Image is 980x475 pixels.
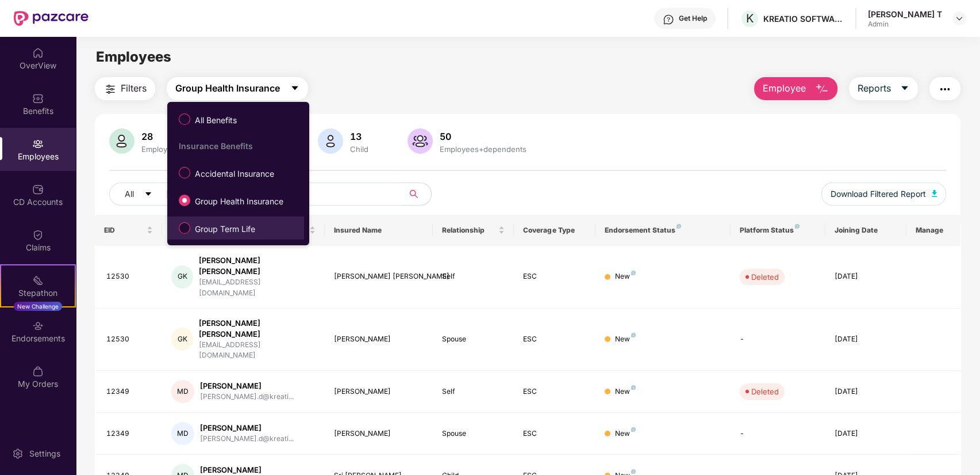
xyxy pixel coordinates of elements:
div: [PERSON_NAME].d@kreati... [200,434,294,444]
div: Employees [139,145,183,154]
button: Reportscaret-down [849,77,918,100]
div: Stepathon [1,287,75,299]
span: Accidental Insurance [190,168,279,180]
span: Employees [96,48,171,65]
div: KREATIO SOFTWARE PRIVATE LIMITED [763,13,844,24]
div: MD [171,380,194,403]
img: svg+xml;base64,PHN2ZyB4bWxucz0iaHR0cDovL3d3dy53My5vcmcvMjAwMC9zdmciIHhtbG5zOnhsaW5rPSJodHRwOi8vd3... [815,82,829,96]
span: All [125,188,134,200]
th: EID [95,215,163,246]
img: svg+xml;base64,PHN2ZyBpZD0iQmVuZWZpdHMiIHhtbG5zPSJodHRwOi8vd3d3LnczLm9yZy8yMDAwL3N2ZyIgd2lkdGg9Ij... [32,93,44,104]
span: Relationship [442,226,496,235]
span: Group Health Insurance [175,81,280,96]
div: 12349 [106,428,153,439]
div: Self [442,271,505,282]
button: Filters [95,77,155,100]
div: 12530 [106,334,153,345]
span: K [746,12,754,25]
div: [DATE] [835,386,897,397]
span: caret-down [144,190,152,199]
td: - [731,413,825,455]
th: Employee Name [162,215,324,246]
div: [PERSON_NAME] T [868,9,942,20]
div: [DATE] [835,428,897,439]
div: 13 [348,131,371,142]
span: Reports [858,81,891,96]
img: svg+xml;base64,PHN2ZyB4bWxucz0iaHR0cDovL3d3dy53My5vcmcvMjAwMC9zdmciIHdpZHRoPSI4IiBoZWlnaHQ9IjgiIH... [631,271,636,275]
img: svg+xml;base64,PHN2ZyB4bWxucz0iaHR0cDovL3d3dy53My5vcmcvMjAwMC9zdmciIHdpZHRoPSI4IiBoZWlnaHQ9IjgiIH... [631,427,636,432]
div: Child [348,145,371,154]
img: svg+xml;base64,PHN2ZyBpZD0iQ0RfQWNjb3VudHMiIGRhdGEtbmFtZT0iQ0QgQWNjb3VudHMiIHhtbG5zPSJodHRwOi8vd3... [32,184,44,195]
div: Deleted [751,271,779,283]
div: [PERSON_NAME] [334,334,424,345]
div: Get Help [679,14,707,23]
button: search [403,183,432,206]
div: GK [171,328,193,351]
img: svg+xml;base64,PHN2ZyB4bWxucz0iaHR0cDovL3d3dy53My5vcmcvMjAwMC9zdmciIHdpZHRoPSI4IiBoZWlnaHQ9IjgiIH... [631,333,636,337]
th: Coverage Type [514,215,595,246]
div: New Challenge [14,302,62,311]
img: svg+xml;base64,PHN2ZyB4bWxucz0iaHR0cDovL3d3dy53My5vcmcvMjAwMC9zdmciIHdpZHRoPSIyNCIgaGVpZ2h0PSIyNC... [938,82,952,96]
img: svg+xml;base64,PHN2ZyBpZD0iSGVscC0zMngzMiIgeG1sbnM9Imh0dHA6Ly93d3cudzMub3JnLzIwMDAvc3ZnIiB3aWR0aD... [663,14,674,25]
button: Download Filtered Report [821,183,947,206]
img: svg+xml;base64,PHN2ZyBpZD0iRHJvcGRvd24tMzJ4MzIiIHhtbG5zPSJodHRwOi8vd3d3LnczLm9yZy8yMDAwL3N2ZyIgd2... [955,14,964,23]
div: Employees+dependents [437,145,529,154]
button: Employee [754,77,837,100]
img: svg+xml;base64,PHN2ZyB4bWxucz0iaHR0cDovL3d3dy53My5vcmcvMjAwMC9zdmciIHhtbG5zOnhsaW5rPSJodHRwOi8vd3... [318,128,343,154]
img: svg+xml;base64,PHN2ZyB4bWxucz0iaHR0cDovL3d3dy53My5vcmcvMjAwMC9zdmciIHdpZHRoPSI4IiBoZWlnaHQ9IjgiIH... [631,469,636,474]
div: 12349 [106,386,153,397]
img: svg+xml;base64,PHN2ZyB4bWxucz0iaHR0cDovL3d3dy53My5vcmcvMjAwMC9zdmciIHdpZHRoPSI4IiBoZWlnaHQ9IjgiIH... [677,224,681,229]
span: Filters [121,81,147,96]
button: Group Health Insurancecaret-down [167,77,308,100]
span: Employee [763,81,806,96]
div: ESC [523,386,586,397]
img: svg+xml;base64,PHN2ZyB4bWxucz0iaHR0cDovL3d3dy53My5vcmcvMjAwMC9zdmciIHdpZHRoPSIyNCIgaGVpZ2h0PSIyNC... [103,82,117,96]
span: search [403,189,425,199]
span: Group Term Life [190,223,260,235]
div: [PERSON_NAME] [334,428,424,439]
img: svg+xml;base64,PHN2ZyBpZD0iRW5kb3JzZW1lbnRzIiB4bWxucz0iaHR0cDovL3d3dy53My5vcmcvMjAwMC9zdmciIHdpZH... [32,320,44,332]
span: Group Health Insurance [190,195,288,208]
button: Allcaret-down [109,183,179,206]
img: svg+xml;base64,PHN2ZyB4bWxucz0iaHR0cDovL3d3dy53My5vcmcvMjAwMC9zdmciIHhtbG5zOnhsaW5rPSJodHRwOi8vd3... [408,128,433,154]
div: [PERSON_NAME].d@kreati... [200,392,294,402]
div: Self [442,386,505,397]
img: New Pazcare Logo [14,11,89,26]
th: Manage [906,215,960,246]
div: Platform Status [740,226,816,235]
div: [DATE] [835,271,897,282]
img: svg+xml;base64,PHN2ZyB4bWxucz0iaHR0cDovL3d3dy53My5vcmcvMjAwMC9zdmciIHdpZHRoPSI4IiBoZWlnaHQ9IjgiIH... [631,385,636,390]
div: ESC [523,271,586,282]
img: svg+xml;base64,PHN2ZyBpZD0iSG9tZSIgeG1sbnM9Imh0dHA6Ly93d3cudzMub3JnLzIwMDAvc3ZnIiB3aWR0aD0iMjAiIG... [32,47,44,59]
td: - [731,309,825,371]
div: New [615,334,636,345]
img: svg+xml;base64,PHN2ZyBpZD0iTXlfT3JkZXJzIiBkYXRhLW5hbWU9Ik15IE9yZGVycyIgeG1sbnM9Imh0dHA6Ly93d3cudz... [32,366,44,377]
span: caret-down [290,83,299,94]
span: Download Filtered Report [831,188,926,200]
span: EID [104,226,145,235]
div: GK [171,265,193,288]
span: caret-down [900,83,909,94]
img: svg+xml;base64,PHN2ZyB4bWxucz0iaHR0cDovL3d3dy53My5vcmcvMjAwMC9zdmciIHhtbG5zOnhsaW5rPSJodHRwOi8vd3... [109,128,134,154]
th: Insured Name [325,215,433,246]
img: svg+xml;base64,PHN2ZyB4bWxucz0iaHR0cDovL3d3dy53My5vcmcvMjAwMC9zdmciIHhtbG5zOnhsaW5rPSJodHRwOi8vd3... [932,190,937,197]
div: [PERSON_NAME] [PERSON_NAME] [199,318,316,340]
th: Joining Date [825,215,906,246]
img: svg+xml;base64,PHN2ZyBpZD0iU2V0dGluZy0yMHgyMCIgeG1sbnM9Imh0dHA6Ly93d3cudzMub3JnLzIwMDAvc3ZnIiB3aW... [12,448,24,459]
img: svg+xml;base64,PHN2ZyBpZD0iRW1wbG95ZWVzIiB4bWxucz0iaHR0cDovL3d3dy53My5vcmcvMjAwMC9zdmciIHdpZHRoPS... [32,138,44,150]
div: Insurance Benefits [179,141,304,151]
div: 50 [437,131,529,142]
img: svg+xml;base64,PHN2ZyBpZD0iQ2xhaW0iIHhtbG5zPSJodHRwOi8vd3d3LnczLm9yZy8yMDAwL3N2ZyIgd2lkdGg9IjIwIi... [32,229,44,241]
span: All Benefits [190,114,241,127]
div: Settings [26,448,64,459]
div: New [615,428,636,439]
div: Deleted [751,386,779,397]
div: [PERSON_NAME] [200,381,294,392]
img: svg+xml;base64,PHN2ZyB4bWxucz0iaHR0cDovL3d3dy53My5vcmcvMjAwMC9zdmciIHdpZHRoPSI4IiBoZWlnaHQ9IjgiIH... [795,224,800,229]
div: New [615,271,636,282]
div: [PERSON_NAME] [PERSON_NAME] [334,271,424,282]
div: [PERSON_NAME] [200,423,294,434]
div: ESC [523,428,586,439]
div: Endorsement Status [605,226,721,235]
div: MD [171,422,194,445]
